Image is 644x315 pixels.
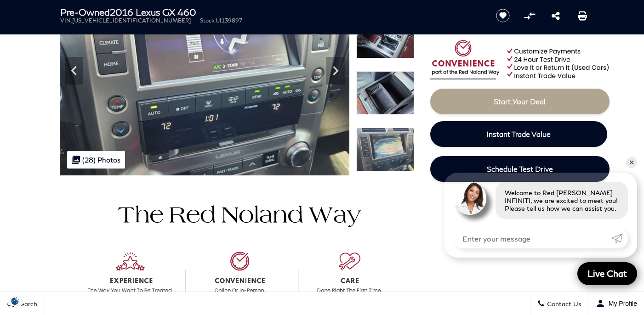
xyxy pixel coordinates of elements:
span: My Profile [605,300,637,307]
span: VIN: [60,17,72,24]
span: Live Chat [583,268,632,279]
span: Contact Us [545,300,581,308]
section: Click to Open Cookie Consent Modal [5,296,26,306]
a: Schedule Test Drive [430,156,610,182]
img: Opt-Out Icon [5,296,26,306]
strong: Pre-Owned [60,6,110,17]
img: Used 2016 Black Onyx Lexus 460 image 18 [356,15,414,58]
a: Submit [611,228,628,248]
span: Stock: [200,17,216,24]
div: Welcome to Red [PERSON_NAME] INFINITI, we are excited to meet you! Please tell us how we can assi... [496,182,628,219]
img: Agent profile photo [453,182,486,215]
div: Next [326,57,345,84]
a: Print this Pre-Owned 2016 Lexus GX 460 [578,10,587,21]
a: Share this Pre-Owned 2016 Lexus GX 460 [552,10,560,21]
a: Start Your Deal [430,89,610,114]
span: Start Your Deal [494,97,546,106]
button: Compare Vehicle [523,9,536,22]
span: [US_VEHICLE_IDENTIFICATION_NUMBER] [72,17,191,24]
h1: 2016 Lexus GX 460 [60,7,481,17]
input: Enter your message [453,228,611,248]
button: Save vehicle [493,8,513,23]
div: Previous [65,57,83,84]
button: Open user profile menu [589,292,644,315]
a: Instant Trade Value [430,121,607,147]
a: Live Chat [577,262,637,285]
img: Used 2016 Black Onyx Lexus 460 image 20 [356,128,414,171]
span: Schedule Test Drive [487,164,553,173]
span: Search [14,300,37,308]
span: UI139897 [216,17,242,24]
img: Used 2016 Black Onyx Lexus 460 image 19 [356,71,414,115]
div: (28) Photos [67,151,125,169]
span: Instant Trade Value [486,129,551,138]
